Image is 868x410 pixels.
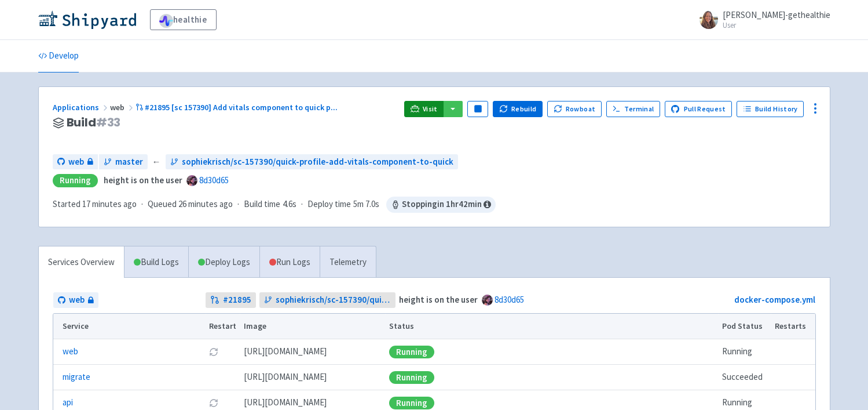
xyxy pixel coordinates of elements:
[606,101,660,117] a: Terminal
[209,398,218,408] button: Restart pod
[150,9,217,30] a: healthie
[96,114,121,130] span: # 33
[63,345,78,358] a: web
[135,102,340,113] a: #21895 [sc 157390] Add vitals component to quick p...
[53,197,496,213] div: · · ·
[67,116,121,129] span: Build
[69,293,85,307] span: web
[115,155,143,169] span: master
[737,101,804,117] a: Build History
[495,294,524,305] a: 8d30d65
[53,198,137,209] span: Started
[547,101,602,117] button: Rowboat
[148,198,233,209] span: Queued
[467,101,488,117] button: Pause
[307,198,351,211] span: Deploy time
[385,314,718,339] th: Status
[182,155,453,169] span: sophiekrisch/sc-157390/quick-profile-add-vitals-component-to-quick
[82,198,137,209] time: 17 minutes ago
[209,347,218,357] button: Restart pod
[665,101,733,117] a: Pull Request
[493,101,543,117] button: Rebuild
[63,396,73,409] a: api
[771,314,815,339] th: Restarts
[206,292,256,308] a: #21895
[124,246,188,278] a: Build Logs
[353,198,379,211] span: 5m 7.0s
[38,10,136,29] img: Shipyard logo
[718,314,771,339] th: Pod Status
[68,155,84,169] span: web
[145,102,338,113] span: #21895 [sc 157390] Add vitals component to quick p ...
[166,154,458,170] a: sophiekrisch/sc-157390/quick-profile-add-vitals-component-to-quick
[188,246,259,278] a: Deploy Logs
[110,102,135,113] span: web
[389,397,434,409] div: Running
[244,396,327,409] span: [DOMAIN_NAME][URL]
[389,346,434,358] div: Running
[320,246,376,278] a: Telemetry
[259,246,320,278] a: Run Logs
[718,339,771,365] td: Running
[244,345,327,358] span: [DOMAIN_NAME][URL]
[53,102,110,113] a: Applications
[53,292,98,308] a: web
[389,371,434,384] div: Running
[206,314,240,339] th: Restart
[152,155,161,169] span: ←
[723,21,830,29] small: User
[399,294,478,305] strong: height is on the user
[404,101,444,117] a: Visit
[718,365,771,390] td: Succeeded
[104,175,182,186] strong: height is on the user
[423,104,438,114] span: Visit
[53,174,98,187] div: Running
[244,198,280,211] span: Build time
[240,314,385,339] th: Image
[283,198,296,211] span: 4.6s
[693,10,830,29] a: [PERSON_NAME]-gethealthie User
[39,246,124,278] a: Services Overview
[244,371,327,384] span: [DOMAIN_NAME][URL]
[53,154,98,170] a: web
[99,154,148,170] a: master
[178,198,233,209] time: 26 minutes ago
[38,40,79,72] a: Develop
[223,293,251,307] strong: # 21895
[734,294,815,305] a: docker-compose.yml
[63,371,90,384] a: migrate
[259,292,395,308] a: sophiekrisch/sc-157390/quick-profile-add-vitals-component-to-quick
[199,175,229,186] a: 8d30d65
[53,314,206,339] th: Service
[386,197,496,213] span: Stopping in 1 hr 42 min
[276,293,391,307] span: sophiekrisch/sc-157390/quick-profile-add-vitals-component-to-quick
[723,9,830,20] span: [PERSON_NAME]-gethealthie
